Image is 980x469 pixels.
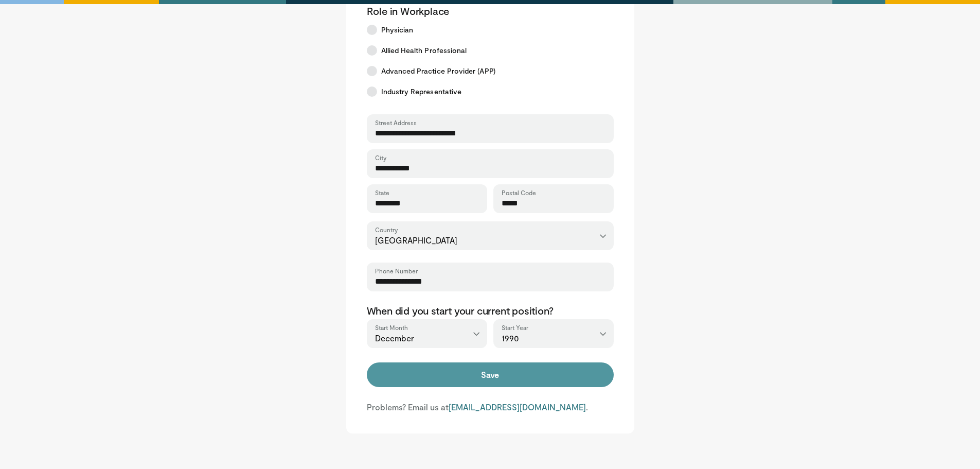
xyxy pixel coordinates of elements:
[375,153,386,162] label: City
[502,188,536,197] label: Postal Code
[381,86,462,97] span: Industry Representative
[367,362,614,387] button: Save
[375,267,418,275] label: Phone Number
[367,304,614,317] p: When did you start your current position?
[381,66,495,76] span: Advanced Practice Provider (APP)
[375,188,389,197] label: State
[381,45,467,56] span: Allied Health Professional
[375,118,417,127] label: Street Address
[381,25,414,35] span: Physician
[367,402,614,413] p: Problems? Email us at .
[367,4,614,18] p: Role in Workplace
[449,402,586,412] a: [EMAIL_ADDRESS][DOMAIN_NAME]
